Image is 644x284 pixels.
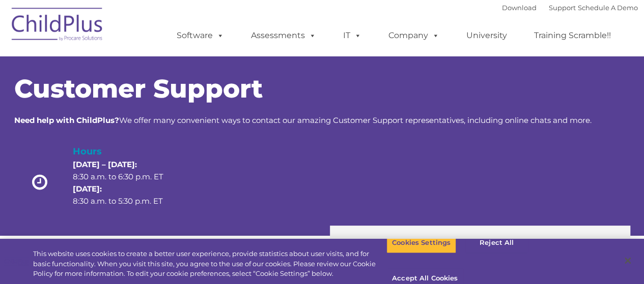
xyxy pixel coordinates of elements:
h4: Hours [73,144,181,159]
button: Reject All [465,232,528,254]
a: Assessments [241,25,326,46]
font: | [502,4,638,12]
a: Support [549,4,576,12]
a: Schedule A Demo [578,4,638,12]
div: This website uses cookies to create a better user experience, provide statistics about user visit... [33,249,386,279]
button: Cookies Settings [386,232,456,254]
img: ChildPlus by Procare Solutions [7,1,108,51]
strong: [DATE]: [73,184,102,194]
a: Training Scramble!! [524,25,621,46]
p: 8:30 a.m. to 6:30 p.m. ET 8:30 a.m. to 5:30 p.m. ET [73,159,181,207]
strong: [DATE] – [DATE]: [73,160,137,169]
a: IT [333,25,372,46]
strong: Need help with ChildPlus? [14,115,119,125]
a: University [456,25,517,46]
a: Company [378,25,450,46]
a: Software [166,25,234,46]
button: Close [617,249,639,272]
span: Customer Support [14,73,263,104]
a: Download [502,4,537,12]
span: We offer many convenient ways to contact our amazing Customer Support representatives, including ... [14,115,592,125]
